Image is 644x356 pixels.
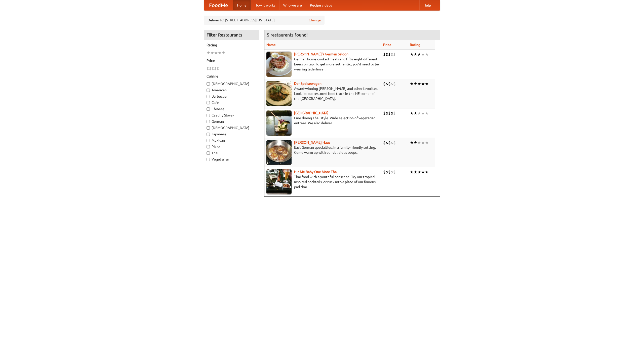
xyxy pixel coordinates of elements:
li: ★ [218,50,222,56]
li: $ [383,110,386,116]
a: Price [383,43,391,47]
img: kohlhaus.jpg [266,140,292,165]
li: ★ [214,50,218,56]
li: ★ [425,81,429,87]
li: $ [393,110,396,116]
p: East German specialties, in a family-friendly setting. Come warm up with our delicious soups. [266,145,379,155]
a: Change [309,18,321,23]
a: Recipe videos [306,0,336,10]
li: ★ [421,81,425,87]
li: $ [391,81,393,87]
div: Deliver to: [STREET_ADDRESS][US_STATE] [204,16,325,25]
h5: Price [207,58,256,63]
input: Japanese [207,133,210,136]
h5: Rating [207,43,256,48]
input: Vegetarian [207,158,210,161]
input: Chinese [207,107,210,111]
input: Barbecue [207,95,210,98]
p: Fine dining Thai-style. Wide selection of vegetarian entrées. We also deliver. [266,115,379,126]
input: Mexican [207,139,210,142]
li: ★ [425,110,429,116]
li: ★ [410,140,414,145]
li: $ [388,140,391,145]
li: $ [383,52,386,57]
p: Thai food with a youthful bar scene. Try our tropical inspired cocktails, or tuck into a plate of... [266,174,379,189]
li: ★ [210,50,214,56]
img: esthers.jpg [266,52,292,77]
li: $ [386,110,388,116]
li: ★ [207,50,210,56]
a: [PERSON_NAME] Haus [294,140,330,144]
p: Award-winning [PERSON_NAME] and other favorites. Look for our restored food truck in the NE corne... [266,86,379,101]
a: FoodMe [204,0,233,10]
li: ★ [421,52,425,57]
label: German [207,119,256,124]
li: ★ [414,169,417,175]
li: $ [388,81,391,87]
label: Barbecue [207,94,256,99]
label: Japanese [207,132,256,137]
label: Czech / Slovak [207,113,256,118]
input: [DEMOGRAPHIC_DATA] [207,126,210,130]
li: $ [393,81,396,87]
li: $ [391,52,393,57]
input: [DEMOGRAPHIC_DATA] [207,82,210,86]
a: Who we are [279,0,306,10]
li: $ [383,169,386,175]
input: American [207,89,210,92]
input: Czech / Slovak [207,114,210,117]
input: Thai [207,151,210,155]
li: $ [214,66,217,71]
li: ★ [421,169,425,175]
li: ★ [425,52,429,57]
input: Cafe [207,101,210,104]
a: [GEOGRAPHIC_DATA] [294,111,329,115]
li: ★ [414,140,417,145]
h5: Cuisine [207,74,256,79]
label: Chinese [207,106,256,111]
label: [DEMOGRAPHIC_DATA] [207,125,256,130]
li: $ [209,66,212,71]
li: ★ [421,110,425,116]
li: $ [391,169,393,175]
li: ★ [417,52,421,57]
li: ★ [222,50,225,56]
label: Cafe [207,100,256,105]
li: ★ [410,110,414,116]
li: $ [393,140,396,145]
li: ★ [421,140,425,145]
li: $ [386,81,388,87]
li: ★ [425,169,429,175]
a: Der Speisewagen [294,82,321,86]
a: Home [233,0,251,10]
img: speisewagen.jpg [266,81,292,106]
a: Hit Me Baby One More Thai [294,170,338,174]
label: Mexican [207,138,256,143]
li: ★ [417,81,421,87]
li: $ [391,140,393,145]
label: Pizza [207,144,256,149]
li: ★ [417,110,421,116]
input: German [207,120,210,123]
li: $ [217,66,219,71]
li: $ [391,110,393,116]
li: $ [388,52,391,57]
h4: Filter Restaurants [204,30,259,40]
li: $ [386,169,388,175]
li: ★ [425,140,429,145]
ng-pluralize: 5 restaurants found! [267,32,308,37]
li: $ [212,66,214,71]
li: $ [393,169,396,175]
label: American [207,88,256,93]
a: Help [419,0,435,10]
li: ★ [410,169,414,175]
li: ★ [414,110,417,116]
label: Thai [207,150,256,155]
li: $ [383,140,386,145]
li: $ [207,66,209,71]
label: Vegetarian [207,157,256,162]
